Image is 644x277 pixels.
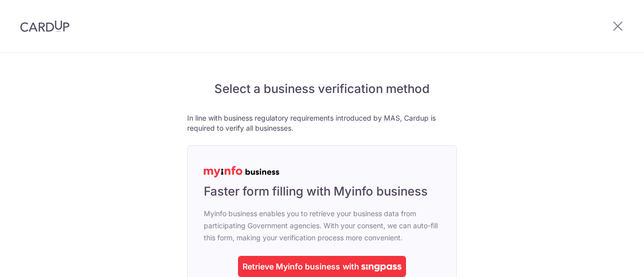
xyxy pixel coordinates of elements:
p: In line with business regulatory requirements introduced by MAS, Cardup is required to verify all... [187,113,457,133]
span: Myinfo business enables you to retrieve your business data from participating Government agencies... [204,208,440,244]
div: Retrieve Myinfo business [243,260,340,272]
h5: Select a business verification method [187,81,457,97]
span: with [343,261,359,271]
img: MyInfoLogo [204,166,279,177]
img: CardUp [20,20,69,32]
img: singpass [361,264,401,271]
span: Faster form filling with Myinfo business [204,183,428,200]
